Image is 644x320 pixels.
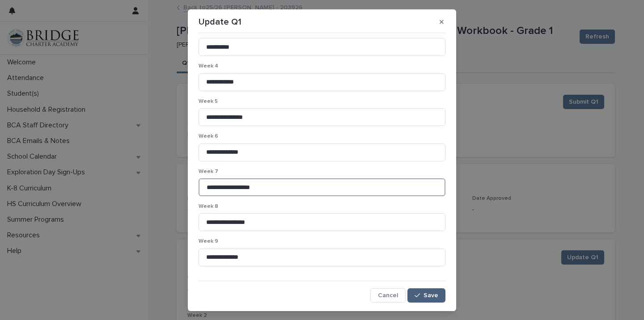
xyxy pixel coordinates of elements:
[199,239,218,244] span: Week 9
[199,99,218,104] span: Week 5
[199,204,218,209] span: Week 8
[199,63,218,69] span: Week 4
[199,169,218,174] span: Week 7
[370,288,406,303] button: Cancel
[378,292,398,299] span: Cancel
[424,292,438,299] span: Save
[199,17,241,27] p: Update Q1
[199,134,218,139] span: Week 6
[407,288,445,303] button: Save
